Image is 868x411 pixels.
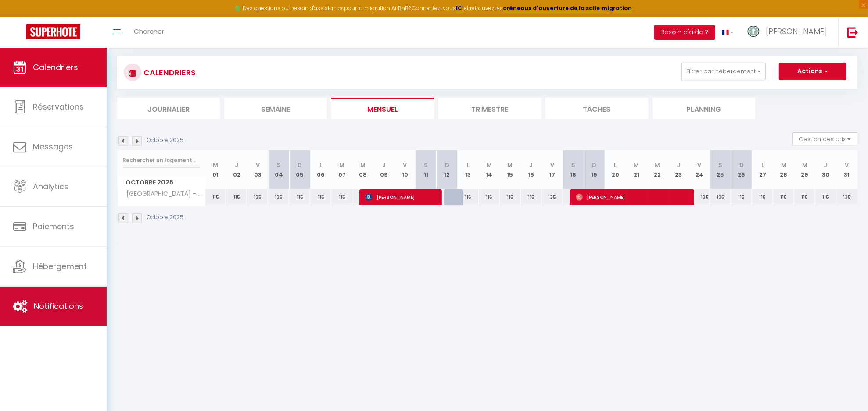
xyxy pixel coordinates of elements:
th: 17 [542,150,563,189]
th: 25 [710,150,731,189]
abbr: M [213,161,218,169]
div: 135 [710,189,731,205]
th: 30 [815,150,836,189]
span: Octobre 2025 [118,176,205,189]
a: ICI [456,4,464,12]
div: 115 [731,189,752,205]
th: 07 [331,150,352,189]
abbr: M [655,161,660,169]
th: 13 [458,150,479,189]
div: 115 [458,189,479,205]
th: 06 [310,150,331,189]
abbr: V [698,161,702,169]
div: 115 [794,189,815,205]
th: 12 [437,150,458,189]
div: 135 [689,189,710,205]
th: 05 [289,150,310,189]
input: Rechercher un logement... [122,152,200,168]
span: Hébergement [33,261,87,272]
a: créneaux d'ouverture de la salle migration [503,4,632,12]
th: 04 [268,150,289,189]
abbr: J [235,161,238,169]
div: 135 [268,189,289,205]
abbr: J [530,161,533,169]
p: Octobre 2025 [147,136,183,145]
div: 115 [815,189,836,205]
span: [PERSON_NAME] [366,189,436,205]
div: 115 [752,189,773,205]
div: 115 [521,189,542,205]
abbr: S [424,161,428,169]
abbr: M [634,161,639,169]
abbr: J [382,161,386,169]
abbr: M [339,161,344,169]
th: 26 [731,150,752,189]
span: [PERSON_NAME] [576,189,688,205]
span: Chercher [134,27,164,36]
img: ... [747,25,760,38]
p: Octobre 2025 [147,213,183,222]
div: 115 [205,189,226,205]
div: 115 [331,189,352,205]
abbr: M [360,161,366,169]
abbr: D [298,161,302,169]
li: Journalier [117,98,220,119]
img: logout [847,27,858,38]
abbr: S [718,161,722,169]
div: 135 [247,189,268,205]
span: Analytics [33,181,68,192]
h3: CALENDRIERS [141,63,196,82]
abbr: L [761,161,764,169]
th: 02 [226,150,247,189]
abbr: M [487,161,492,169]
span: Messages [33,141,73,152]
th: 16 [521,150,542,189]
th: 27 [752,150,773,189]
abbr: V [256,161,260,169]
button: Gestion des prix [792,132,857,145]
div: 135 [542,189,563,205]
abbr: J [677,161,680,169]
th: 19 [584,150,605,189]
th: 21 [626,150,647,189]
th: 09 [373,150,395,189]
abbr: D [445,161,449,169]
th: 29 [794,150,815,189]
span: Calendriers [33,62,78,73]
a: ... [PERSON_NAME] [740,17,838,48]
th: 10 [395,150,416,189]
button: Filtrer par hébergement [681,63,766,80]
abbr: J [824,161,828,169]
button: Ouvrir le widget de chat LiveChat [7,4,33,30]
span: [GEOGRAPHIC_DATA] - [GEOGRAPHIC_DATA] 402 [119,189,207,199]
abbr: V [845,161,849,169]
li: Planning [653,98,755,119]
button: Besoin d'aide ? [654,25,715,40]
abbr: V [403,161,407,169]
span: Réservations [33,101,84,112]
th: 22 [647,150,668,189]
abbr: L [467,161,470,169]
abbr: L [614,161,617,169]
abbr: D [592,161,596,169]
th: 15 [500,150,521,189]
span: Paiements [33,221,74,232]
abbr: M [781,161,786,169]
div: 115 [226,189,247,205]
th: 01 [205,150,226,189]
th: 03 [247,150,268,189]
div: 115 [479,189,500,205]
div: 115 [773,189,794,205]
abbr: L [319,161,322,169]
th: 14 [479,150,500,189]
span: Notifications [34,301,83,312]
th: 23 [668,150,689,189]
div: 115 [310,189,331,205]
abbr: S [571,161,575,169]
th: 24 [689,150,710,189]
div: 115 [500,189,521,205]
th: 28 [773,150,794,189]
li: Semaine [224,98,327,119]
